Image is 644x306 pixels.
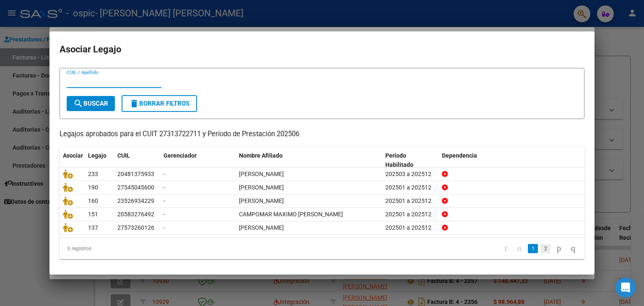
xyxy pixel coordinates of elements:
span: GIANNI BIANCA CARLA [239,224,284,231]
span: MACIEL JUANA MIA [239,184,284,191]
span: Borrar Filtros [129,100,190,107]
span: CAMPOMAR MAXIMO GAEL [239,211,343,218]
div: 202501 a 202512 [385,183,435,192]
a: 2 [540,244,551,253]
span: 160 [88,197,98,204]
datatable-header-cell: Legajo [85,147,114,174]
div: 6 registros [60,238,163,259]
datatable-header-cell: CUIL [114,147,160,174]
div: 202501 a 202512 [385,210,435,219]
span: - [164,171,165,177]
div: 20583276492 [117,210,154,219]
span: Asociar [63,152,83,159]
div: 202503 a 202512 [385,169,435,179]
span: 190 [88,184,98,191]
datatable-header-cell: Asociar [60,147,85,174]
span: - [164,197,165,204]
datatable-header-cell: Gerenciador [160,147,236,174]
a: go to previous page [514,244,525,253]
div: 202501 a 202512 [385,223,435,233]
button: Buscar [67,96,115,111]
h2: Asociar Legajo [60,41,584,57]
li: page 2 [539,241,552,256]
span: - [164,224,165,231]
span: Buscar [73,100,108,107]
span: 233 [88,171,98,177]
span: BENITEZ MATIAS DAVID [239,171,284,177]
datatable-header-cell: Dependencia [439,147,585,174]
span: Legajo [88,152,106,159]
mat-icon: delete [129,99,139,109]
span: 137 [88,224,98,231]
div: 27573260126 [117,223,154,233]
div: 202501 a 202512 [385,196,435,206]
a: go to last page [567,244,579,253]
span: Gerenciador [164,152,197,159]
span: Periodo Habilitado [385,152,413,169]
p: Legajos aprobados para el CUIT 27313722711 y Período de Prestación 202506 [60,129,584,140]
div: 20481375933 [117,169,154,179]
span: - [164,211,165,218]
a: go to first page [501,244,511,253]
datatable-header-cell: Periodo Habilitado [382,147,439,174]
span: 151 [88,211,98,218]
div: Open Intercom Messenger [615,277,636,298]
li: page 1 [527,241,539,256]
button: Borrar Filtros [122,95,197,112]
span: CUIL [117,152,130,159]
datatable-header-cell: Nombre Afiliado [236,147,382,174]
div: 23526934229 [117,196,154,206]
div: 27545045600 [117,183,154,192]
span: Dependencia [442,152,477,159]
span: - [164,184,165,191]
a: go to next page [553,244,565,253]
span: MAYER YUTHIEL ANDRES [239,197,284,204]
span: Nombre Afiliado [239,152,283,159]
mat-icon: search [73,99,83,109]
a: 1 [528,244,538,253]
